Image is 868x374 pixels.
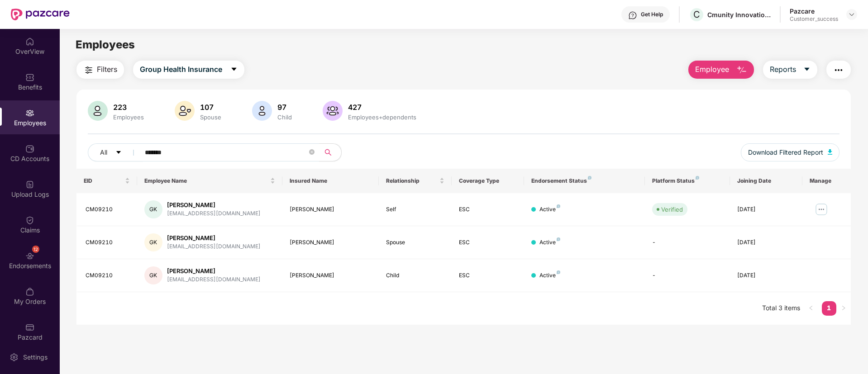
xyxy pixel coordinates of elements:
[737,271,795,280] div: [DATE]
[25,180,34,189] img: svg+xml;base64,PHN2ZyBpZD0iVXBsb2FkX0xvZ3MiIGRhdGEtbmFtZT0iVXBsb2FkIExvZ3MiIHhtbG5zPSJodHRwOi8vd3...
[539,205,560,214] div: Active
[379,169,451,193] th: Relationship
[323,101,343,121] img: svg+xml;base64,PHN2ZyB4bWxucz0iaHR0cDovL3d3dy53My5vcmcvMjAwMC9zdmciIHhtbG5zOnhsaW5rPSJodHRwOi8vd3...
[804,301,818,316] li: Previous Page
[790,7,838,15] div: Pazcare
[198,114,223,121] div: Spouse
[309,149,315,155] span: close-circle
[828,149,832,155] img: svg+xml;base64,PHN2ZyB4bWxucz0iaHR0cDovL3d3dy53My5vcmcvMjAwMC9zdmciIHhtbG5zOnhsaW5rPSJodHRwOi8vd3...
[539,238,560,247] div: Active
[833,65,844,76] img: svg+xml;base64,PHN2ZyB4bWxucz0iaHR0cDovL3d3dy53My5vcmcvMjAwMC9zdmciIHdpZHRoPSIyNCIgaGVpZ2h0PSIyNC...
[86,271,130,280] div: CM09210
[822,301,836,315] a: 1
[25,109,34,118] img: svg+xml;base64,PHN2ZyBpZD0iRW1wbG95ZWVzIiB4bWxucz0iaHR0cDovL3d3dy53My5vcmcvMjAwMC9zdmciIHdpZHRoPS...
[25,323,34,332] img: svg+xml;base64,PHN2ZyBpZD0iUGF6Y2FyZCIgeG1sbnM9Imh0dHA6Ly93d3cudzMub3JnLzIwMDAvc3ZnIiB3aWR0aD0iMj...
[386,271,444,280] div: Child
[309,148,315,157] span: close-circle
[459,238,517,247] div: ESC
[111,114,146,121] div: Employees
[641,11,663,18] div: Get Help
[76,61,124,79] button: Filters
[97,64,117,75] span: Filters
[252,101,272,121] img: svg+xml;base64,PHN2ZyB4bWxucz0iaHR0cDovL3d3dy53My5vcmcvMjAwMC9zdmciIHhtbG5zOnhsaW5rPSJodHRwOi8vd3...
[167,209,261,218] div: [EMAIL_ADDRESS][DOMAIN_NAME]
[386,177,437,185] span: Relationship
[144,233,162,251] div: GK
[319,149,337,156] span: search
[167,275,261,284] div: [EMAIL_ADDRESS][DOMAIN_NAME]
[290,238,372,247] div: [PERSON_NAME]
[84,177,123,185] span: EID
[836,301,851,316] li: Next Page
[814,202,829,217] img: manageButton
[688,61,754,79] button: Employee
[83,65,94,76] img: svg+xml;base64,PHN2ZyB4bWxucz0iaHR0cDovL3d3dy53My5vcmcvMjAwMC9zdmciIHdpZHRoPSIyNCIgaGVpZ2h0PSIyNC...
[730,169,802,193] th: Joining Date
[276,103,294,112] div: 97
[459,205,517,214] div: ESC
[86,238,130,247] div: CM09210
[628,11,637,20] img: svg+xml;base64,PHN2ZyBpZD0iSGVscC0zMngzMiIgeG1sbnM9Imh0dHA6Ly93d3cudzMub3JnLzIwMDAvc3ZnIiB3aWR0aD...
[652,177,722,185] div: Platform Status
[386,205,444,214] div: Self
[167,201,261,209] div: [PERSON_NAME]
[645,259,730,292] td: -
[167,234,261,242] div: [PERSON_NAME]
[386,238,444,247] div: Spouse
[11,9,70,20] img: New Pazcare Logo
[645,226,730,259] td: -
[748,147,823,157] span: Download Filtered Report
[175,101,195,121] img: svg+xml;base64,PHN2ZyB4bWxucz0iaHR0cDovL3d3dy53My5vcmcvMjAwMC9zdmciIHhtbG5zOnhsaW5rPSJodHRwOi8vd3...
[762,301,800,316] li: Total 3 items
[822,301,836,316] li: 1
[144,200,162,218] div: GK
[20,353,50,362] div: Settings
[695,64,729,75] span: Employee
[25,73,34,82] img: svg+xml;base64,PHN2ZyBpZD0iQmVuZWZpdHMiIHhtbG5zPSJodHRwOi8vd3d3LnczLm9yZy8yMDAwL3N2ZyIgd2lkdGg9Ij...
[557,237,560,241] img: svg+xml;base64,PHN2ZyB4bWxucz0iaHR0cDovL3d3dy53My5vcmcvMjAwMC9zdmciIHdpZHRoPSI4IiBoZWlnaHQ9IjgiIH...
[841,305,846,311] span: right
[88,101,108,121] img: svg+xml;base64,PHN2ZyB4bWxucz0iaHR0cDovL3d3dy53My5vcmcvMjAwMC9zdmciIHhtbG5zOnhsaW5rPSJodHRwOi8vd3...
[346,103,418,112] div: 427
[693,9,700,20] span: C
[770,64,796,75] span: Reports
[452,169,524,193] th: Coverage Type
[32,246,39,253] div: 12
[115,149,122,156] span: caret-down
[140,64,222,75] span: Group Health Insurance
[763,61,817,79] button: Reportscaret-down
[144,177,268,185] span: Employee Name
[167,242,261,251] div: [EMAIL_ADDRESS][DOMAIN_NAME]
[802,169,851,193] th: Manage
[100,147,107,157] span: All
[25,37,34,46] img: svg+xml;base64,PHN2ZyBpZD0iSG9tZSIgeG1sbnM9Imh0dHA6Ly93d3cudzMub3JnLzIwMDAvc3ZnIiB3aWR0aD0iMjAiIG...
[737,205,795,214] div: [DATE]
[741,143,839,161] button: Download Filtered Report
[790,15,838,23] div: Customer_success
[661,205,683,214] div: Verified
[25,216,34,225] img: svg+xml;base64,PHN2ZyBpZD0iQ2xhaW0iIHhtbG5zPSJodHRwOi8vd3d3LnczLm9yZy8yMDAwL3N2ZyIgd2lkdGg9IjIwIi...
[736,65,747,76] img: svg+xml;base64,PHN2ZyB4bWxucz0iaHR0cDovL3d3dy53My5vcmcvMjAwMC9zdmciIHhtbG5zOnhsaW5rPSJodHRwOi8vd3...
[696,176,699,180] img: svg+xml;base64,PHN2ZyB4bWxucz0iaHR0cDovL3d3dy53My5vcmcvMjAwMC9zdmciIHdpZHRoPSI4IiBoZWlnaHQ9IjgiIH...
[346,114,418,121] div: Employees+dependents
[804,301,818,316] button: left
[111,103,146,112] div: 223
[198,103,223,112] div: 107
[282,169,379,193] th: Insured Name
[88,143,143,161] button: Allcaret-down
[557,270,560,274] img: svg+xml;base64,PHN2ZyB4bWxucz0iaHR0cDovL3d3dy53My5vcmcvMjAwMC9zdmciIHdpZHRoPSI4IiBoZWlnaHQ9IjgiIH...
[76,38,135,51] span: Employees
[848,11,855,18] img: svg+xml;base64,PHN2ZyBpZD0iRHJvcGRvd24tMzJ4MzIiIHhtbG5zPSJodHRwOi8vd3d3LnczLm9yZy8yMDAwL3N2ZyIgd2...
[290,205,372,214] div: [PERSON_NAME]
[557,204,560,208] img: svg+xml;base64,PHN2ZyB4bWxucz0iaHR0cDovL3d3dy53My5vcmcvMjAwMC9zdmciIHdpZHRoPSI4IiBoZWlnaHQ9IjgiIH...
[144,266,162,284] div: GK
[737,238,795,247] div: [DATE]
[808,305,814,311] span: left
[25,251,34,260] img: svg+xml;base64,PHN2ZyBpZD0iRW5kb3JzZW1lbnRzIiB4bWxucz0iaHR0cDovL3d3dy53My5vcmcvMjAwMC9zdmciIHdpZH...
[707,10,771,19] div: Cmunity Innovations Private Limited
[836,301,851,316] button: right
[86,205,130,214] div: CM09210
[276,114,294,121] div: Child
[290,271,372,280] div: [PERSON_NAME]
[133,61,244,79] button: Group Health Insurancecaret-down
